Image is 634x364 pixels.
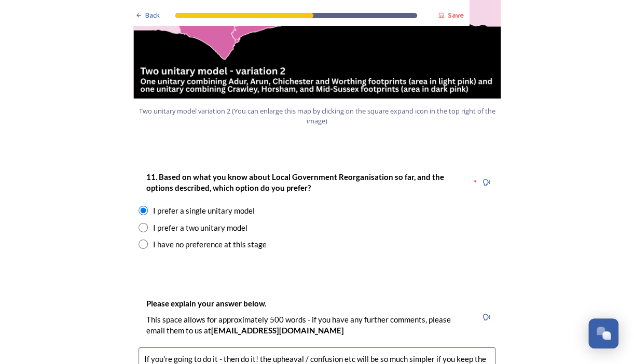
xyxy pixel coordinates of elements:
strong: 11. Based on what you know about Local Government Reorganisation so far, and the options describe... [146,172,446,192]
div: I have no preference at this stage [153,239,267,250]
strong: [EMAIL_ADDRESS][DOMAIN_NAME] [211,326,344,335]
button: Open Chat [588,318,618,348]
strong: Save [448,10,464,20]
p: This space allows for approximately 500 words - if you have any further comments, please email th... [146,314,469,337]
div: I prefer a single unitary model [153,205,255,217]
div: I prefer a two unitary model [153,222,247,234]
span: Two unitary model variation 2 (You can enlarge this map by clicking on the square expand icon in ... [138,106,496,126]
span: Back [145,10,160,20]
strong: Please explain your answer below. [146,299,266,308]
